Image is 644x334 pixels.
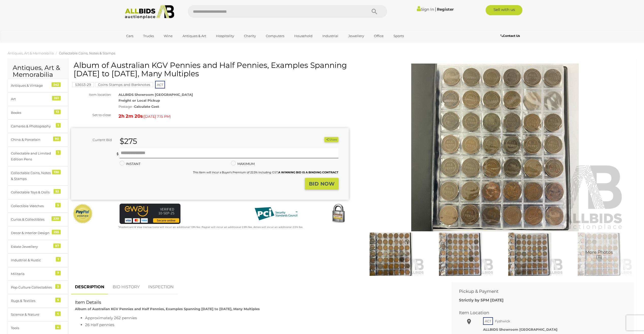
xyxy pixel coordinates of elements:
[8,213,68,226] a: Curios & Collectibles 220
[11,123,53,129] div: Cameras & Photography
[8,106,68,119] a: Books 13
[71,137,116,143] div: Current Bid
[262,32,288,40] a: Computers
[501,33,521,39] a: Contact Us
[324,137,338,142] button: Share
[143,114,171,118] span: ( )
[67,112,115,118] div: Set to close
[179,32,209,40] a: Antiques & Art
[75,300,440,305] h2: Item Details
[56,150,61,155] div: 1
[54,189,61,194] div: 52
[319,137,324,142] li: Watch this item
[566,233,633,276] a: More Photos(11)
[11,217,53,222] div: Curios & Collectibles
[75,307,260,311] strong: Album of Australian KGV Pennies and Half Pennies, Examples Spanning [DATE] to [DATE], Many Multiples
[52,82,61,87] div: 542
[85,314,440,321] li: Approximately 262 pennies
[74,61,348,78] h1: Album of Australian KGV Pennies and Half Pennies, Examples Spanning [DATE] to [DATE], Many Multiples
[52,96,61,100] div: 261
[8,267,68,281] a: Militaria 7
[119,104,349,110] div: Postage -
[8,147,68,166] a: Collectable and Limited Edition Pens 1
[52,216,61,221] div: 220
[144,280,177,295] a: INSPECTION
[53,136,61,141] div: 90
[54,110,61,114] div: 13
[362,5,387,18] button: Search
[319,32,342,40] a: Industrial
[231,161,255,167] label: MAXIMUM
[305,178,339,190] button: BID NOW
[251,204,301,224] img: PCI DSS compliant
[459,298,504,302] b: Strictly by 5PM [DATE]
[213,32,237,40] a: Hospitality
[11,325,53,331] div: Tools
[123,40,166,49] a: [GEOGRAPHIC_DATA]
[11,83,53,88] div: Antiques & Vintage
[55,203,61,207] div: 5
[71,280,108,295] a: DESCRIPTION
[95,83,153,87] a: Coins Stamps and Banknotes
[155,81,165,88] span: ACT
[109,280,143,295] a: BID HISTORY
[8,253,68,267] a: Industrial & Rustic 1
[291,32,316,40] a: Household
[11,137,53,143] div: China & Porcelain
[11,150,53,162] div: Collectable and Limited Edition Pens
[11,110,53,116] div: Books
[8,79,68,92] a: Antiques & Vintage 542
[8,308,68,321] a: Science & Nature 4
[417,7,434,12] a: Sign In
[494,318,511,324] span: Fyshwick
[11,271,53,277] div: Militaria
[72,82,94,87] mark: 53653-29
[501,34,520,38] b: Contact Us
[11,298,53,304] div: Rugs & Textiles
[55,284,61,289] div: 5
[193,171,338,174] small: This Item will incur a Buyer's Premium of 22.5% including GST.
[11,257,53,263] div: Industrial & Rustic
[8,119,68,133] a: Cameras & Photography 1
[11,230,53,236] div: Decor & Interior Design
[8,240,68,253] a: Estate Jewellery 97
[8,92,68,106] a: Art 261
[11,312,53,317] div: Science & Nature
[566,233,633,276] img: Album of Australian KGV Pennies and Half Pennies, Examples Spanning 1911 to 1936, Many Multiples
[72,83,94,87] a: 53653-29
[8,281,68,294] a: Pop Culture Collectables 5
[8,199,68,213] a: Collectible Watches 5
[56,257,61,262] div: 1
[427,233,494,276] img: Album of Australian KGV Pennies and Half Pennies, Examples Spanning 1911 to 1936, Many Multiples
[95,82,153,87] mark: Coins Stamps and Banknotes
[435,6,436,12] span: |
[8,226,68,240] a: Decor & Interior Design 255
[8,186,68,199] a: Collectable Toys & Dolls 52
[123,32,137,40] a: Cars
[134,104,159,109] strong: Calculate Cost
[483,317,493,325] span: ACT
[585,250,613,259] span: More Photos (11)
[120,161,140,167] label: INSTANT
[122,5,177,19] img: Allbids.com.au
[52,230,61,234] div: 255
[8,166,68,186] a: Collectable Coins, Notes & Stamps 130
[59,51,115,55] a: Collectable Coins, Notes & Stamps
[11,284,53,290] div: Pop Culture Collectables
[55,325,61,329] div: 4
[345,32,367,40] a: Jewellery
[53,244,61,248] div: 97
[371,32,387,40] a: Office
[85,321,440,328] li: 26 Half pennies
[67,92,115,98] div: Item location
[8,133,68,146] a: China & Porcelain 90
[160,32,176,40] a: Wine
[11,96,53,102] div: Art
[11,244,53,250] div: Estate Jewellery
[120,136,137,146] strong: $275
[144,114,170,119] span: [DATE] 7:15 PM
[8,294,68,308] a: Rugs & Textiles 5
[8,51,54,55] a: Antiques, Art & Memorabilia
